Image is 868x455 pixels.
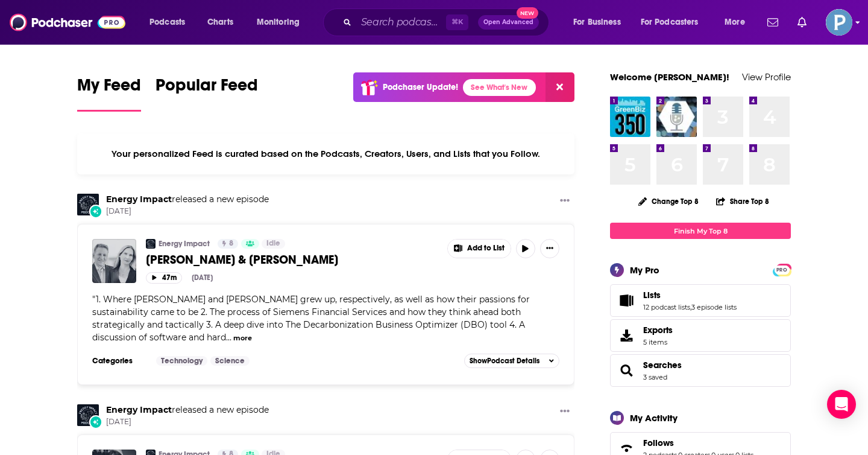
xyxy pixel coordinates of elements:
span: My Feed [77,75,141,103]
a: 3 episode lists [691,303,737,311]
button: open menu [248,13,315,32]
span: " [92,294,530,343]
img: GreenBiz 350 [610,97,650,137]
span: ... [226,332,231,343]
button: Show More Button [448,240,511,258]
div: My Activity [630,412,678,424]
a: [PERSON_NAME] & [PERSON_NAME] [146,252,439,267]
button: more [233,333,252,343]
span: Charts [207,14,233,31]
a: Lists [614,292,638,309]
a: Idle [262,239,285,249]
span: Follows [643,437,674,448]
img: Energy Impact [146,239,156,249]
input: Search podcasts, credits, & more... [356,13,446,32]
span: Idle [266,238,280,250]
span: Searches [643,360,682,371]
button: open menu [716,13,760,32]
button: Share Top 8 [715,189,770,213]
h3: Categories [92,356,146,366]
img: The View (by: The Chemical Company) [656,97,697,137]
div: New Episode [89,415,102,428]
span: Exports [643,325,673,336]
span: 5 items [643,338,673,346]
a: View Profile [742,71,791,83]
span: Open Advanced [483,19,533,25]
img: Energy Impact [77,194,99,215]
span: New [517,7,538,19]
span: PRO [775,266,789,275]
a: Exports [610,319,791,352]
button: open menu [633,13,716,32]
h3: released a new episode [106,194,269,205]
span: Exports [614,327,638,344]
a: Show notifications dropdown [763,12,783,33]
span: Podcasts [149,14,185,31]
button: Show More Button [555,194,574,209]
a: Searches [614,362,638,379]
span: Show Podcast Details [470,357,539,365]
span: More [725,14,745,31]
span: Searches [610,354,791,387]
button: open menu [141,13,201,32]
div: Open Intercom Messenger [827,390,856,419]
a: Technology [156,356,207,366]
div: Search podcasts, credits, & more... [335,8,561,36]
img: Podchaser - Follow, Share and Rate Podcasts [10,11,125,34]
a: Finish My Top 8 [610,223,791,239]
div: My Pro [630,264,659,276]
span: [DATE] [106,417,269,427]
span: ⌘ K [446,14,468,30]
img: Anthony Casciano & Erika Gupta - Siemens [92,239,136,283]
span: For Business [573,14,621,31]
span: Popular Feed [156,75,258,103]
a: My Feed [77,75,141,112]
button: Open AdvancedNew [478,15,539,30]
a: Energy Impact [159,239,210,249]
div: [DATE] [192,273,213,282]
a: Lists [643,290,737,301]
span: Logged in as PiperComms [826,9,852,36]
h3: released a new episode [106,404,269,416]
button: Show More Button [555,404,574,419]
a: 12 podcast lists [643,303,690,311]
div: Your personalized Feed is curated based on the Podcasts, Creators, Users, and Lists that you Follow. [77,133,574,174]
a: Follows [643,437,753,448]
button: 47m [146,272,182,284]
a: Energy Impact [106,404,172,415]
img: Energy Impact [77,404,99,426]
button: Show profile menu [826,9,852,36]
span: Monitoring [257,14,300,31]
a: Energy Impact [106,194,172,205]
button: ShowPodcast Details [464,354,559,368]
button: Change Top 8 [631,194,706,209]
a: 8 [218,239,238,249]
span: 1. Where [PERSON_NAME] and [PERSON_NAME] grew up, respectively, as well as how their passions for... [92,294,530,343]
a: Charts [200,13,241,32]
a: Popular Feed [156,75,258,112]
a: Science [210,356,250,366]
button: open menu [565,13,636,32]
a: See What's New [463,79,536,96]
span: Add to List [467,244,505,253]
span: [PERSON_NAME] & [PERSON_NAME] [146,252,338,267]
p: Podchaser Update! [383,82,458,92]
span: 8 [229,238,233,250]
a: PRO [775,265,789,274]
span: For Podcasters [641,14,699,31]
span: Lists [610,284,791,317]
a: 3 saved [643,373,667,381]
img: User Profile [826,9,852,36]
span: , [690,303,691,311]
span: [DATE] [106,206,269,217]
div: New Episode [89,205,102,218]
a: Welcome [PERSON_NAME]! [610,71,729,83]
